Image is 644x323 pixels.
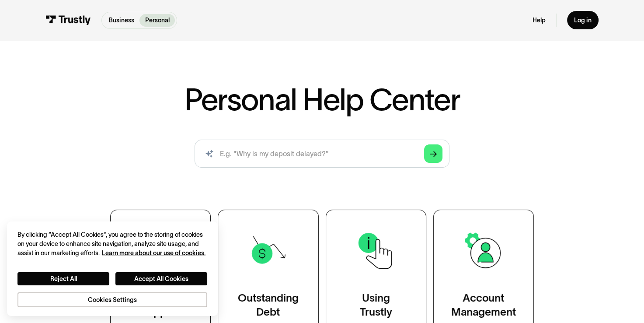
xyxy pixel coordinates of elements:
[184,84,460,115] h1: Personal Help Center
[139,14,174,27] a: Personal
[567,11,599,29] a: Log in
[17,230,207,307] div: Privacy
[45,15,91,25] img: Trustly Logo
[238,291,299,319] div: Outstanding Debt
[102,249,205,256] a: More information about your privacy, opens in a new tab
[17,272,109,285] button: Reject All
[451,291,516,319] div: Account Management
[574,16,592,24] div: Log in
[7,221,218,316] div: Cookie banner
[195,140,449,168] form: Search
[109,16,134,25] p: Business
[145,16,169,25] p: Personal
[17,292,207,307] button: Cookies Settings
[115,272,207,285] button: Accept All Cookies
[195,140,449,168] input: search
[17,230,207,258] div: By clicking “Accept All Cookies”, you agree to the storing of cookies on your device to enhance s...
[104,14,139,27] a: Business
[533,16,546,24] a: Help
[360,291,392,319] div: Using Trustly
